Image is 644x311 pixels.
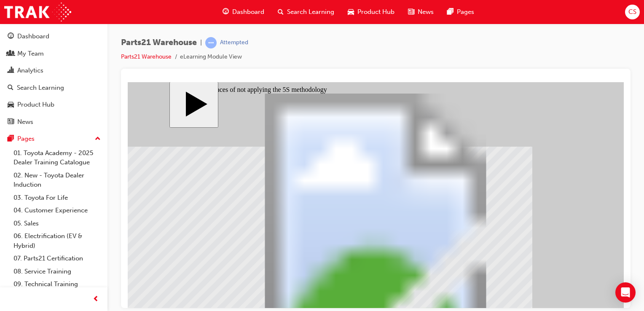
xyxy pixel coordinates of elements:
div: Attempted [220,39,248,47]
span: search-icon [8,84,13,92]
span: car-icon [348,7,354,17]
img: Trak [4,3,71,21]
span: CS [628,7,636,17]
div: My Team [17,49,44,59]
a: news-iconNews [401,3,440,21]
span: people-icon [8,50,14,58]
span: learningRecordVerb_ATTEMPT-icon [205,37,217,48]
span: Product Hub [357,7,394,17]
div: Dashboard [17,32,49,41]
span: chart-icon [8,67,14,75]
a: car-iconProduct Hub [341,3,401,21]
span: pages-icon [447,7,453,17]
a: 01. Toyota Academy - 2025 Dealer Training Catalogue [10,147,104,169]
a: 02. New - Toyota Dealer Induction [10,169,104,191]
a: search-iconSearch Learning [271,3,341,21]
div: Pages [17,134,35,144]
a: Product Hub [3,97,104,113]
span: Parts21 Warehouse [121,38,197,48]
div: Product Hub [17,100,54,110]
div: Analytics [17,66,43,75]
a: 09. Technical Training [10,278,104,291]
div: Search Learning [17,83,64,93]
span: Dashboard [232,7,264,17]
span: | [200,38,202,48]
span: Search Learning [287,7,334,17]
a: guage-iconDashboard [216,3,271,21]
a: 03. Toyota For Life [10,191,104,204]
span: pages-icon [8,135,14,143]
span: search-icon [278,7,284,17]
span: car-icon [8,101,14,109]
div: News [17,117,33,127]
span: News [418,7,434,17]
a: Dashboard [3,29,104,44]
span: prev-icon [93,294,99,305]
span: guage-icon [223,7,229,17]
a: Parts21 Warehouse [121,53,172,60]
span: news-icon [408,7,414,17]
a: 06. Electrification (EV & Hybrid) [10,230,104,252]
a: 08. Service Training [10,265,104,278]
span: news-icon [8,118,14,126]
button: CS [625,5,640,19]
a: News [3,114,104,130]
button: Pages [3,131,104,147]
a: 07. Parts21 Certification [10,252,104,265]
a: Search Learning [3,80,104,96]
a: 05. Sales [10,217,104,230]
button: DashboardMy TeamAnalyticsSearch LearningProduct HubNews [3,27,104,131]
span: up-icon [95,134,101,145]
span: Pages [457,7,474,17]
div: Open Intercom Messenger [615,282,636,303]
a: 04. Customer Experience [10,204,104,217]
li: eLearning Module View [180,52,242,62]
a: My Team [3,46,104,62]
a: Analytics [3,63,104,78]
a: pages-iconPages [440,3,481,21]
span: guage-icon [8,33,14,40]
